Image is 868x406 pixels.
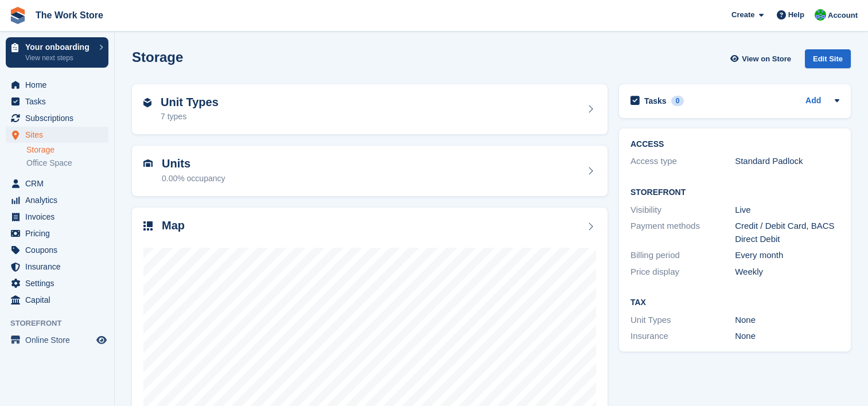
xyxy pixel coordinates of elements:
[735,204,839,217] div: Live
[815,9,826,21] img: Mark Bignell
[630,220,735,245] div: Payment methods
[805,95,821,108] a: Add
[26,158,108,169] a: Office Space
[6,225,108,241] a: menu
[25,110,94,126] span: Subscriptions
[161,96,219,109] h2: Unit Types
[6,332,108,348] a: menu
[735,330,839,343] div: None
[25,225,94,241] span: Pricing
[671,96,684,106] div: 0
[25,175,94,192] span: CRM
[25,93,94,110] span: Tasks
[630,188,839,197] h2: Storefront
[6,242,108,258] a: menu
[6,77,108,93] a: menu
[6,275,108,291] a: menu
[735,249,839,262] div: Every month
[25,209,94,225] span: Invoices
[729,49,796,68] a: View on Store
[6,110,108,126] a: menu
[828,10,858,21] span: Account
[6,209,108,225] a: menu
[731,9,754,21] span: Create
[95,333,108,347] a: Preview store
[742,53,791,65] span: View on Store
[6,192,108,208] a: menu
[630,266,735,279] div: Price display
[735,220,839,245] div: Credit / Debit Card, BACS Direct Debit
[630,298,839,307] h2: Tax
[6,292,108,308] a: menu
[735,314,839,327] div: None
[162,219,185,232] h2: Map
[805,49,851,68] div: Edit Site
[735,266,839,279] div: Weekly
[9,7,26,24] img: stora-icon-8386f47178a22dfd0bd8f6a31ec36ba5ce8667c1dd55bd0f319d3a0aa187defe.svg
[161,111,219,123] div: 7 types
[630,140,839,149] h2: ACCESS
[143,98,151,107] img: unit-type-icn-2b2737a686de81e16bb02015468b77c625bbabd49415b5ef34ead5e3b44a266d.svg
[143,159,153,167] img: unit-icn-7be61d7bf1b0ce9d3e12c5938cc71ed9869f7b940bace4675aadf7bd6d80202e.svg
[31,6,108,25] a: The Work Store
[6,127,108,143] a: menu
[25,292,94,308] span: Capital
[788,9,804,21] span: Help
[25,53,94,63] p: View next steps
[6,259,108,275] a: menu
[25,275,94,291] span: Settings
[25,43,94,51] p: Your onboarding
[25,192,94,208] span: Analytics
[630,155,735,168] div: Access type
[25,242,94,258] span: Coupons
[25,127,94,143] span: Sites
[25,259,94,275] span: Insurance
[132,84,608,135] a: Unit Types 7 types
[132,49,183,65] h2: Storage
[644,96,667,106] h2: Tasks
[26,145,108,155] a: Storage
[630,314,735,327] div: Unit Types
[25,77,94,93] span: Home
[162,157,225,170] h2: Units
[6,175,108,192] a: menu
[25,332,94,348] span: Online Store
[162,173,225,185] div: 0.00% occupancy
[805,49,851,73] a: Edit Site
[143,221,153,231] img: map-icn-33ee37083ee616e46c38cad1a60f524a97daa1e2b2c8c0bc3eb3415660979fc1.svg
[6,93,108,110] a: menu
[735,155,839,168] div: Standard Padlock
[630,330,735,343] div: Insurance
[630,204,735,217] div: Visibility
[10,318,114,329] span: Storefront
[630,249,735,262] div: Billing period
[6,37,108,68] a: Your onboarding View next steps
[132,146,608,196] a: Units 0.00% occupancy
